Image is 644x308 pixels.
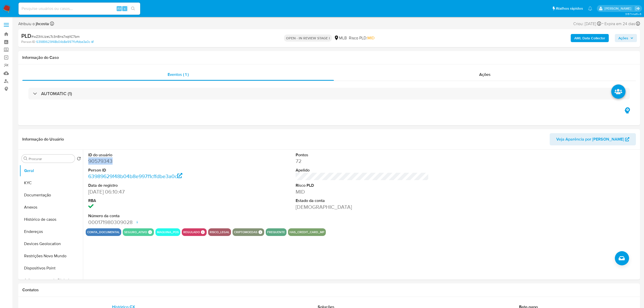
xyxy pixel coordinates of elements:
input: Procurar [29,157,73,161]
dt: Person ID [88,167,221,173]
dd: 90579343 [88,158,221,165]
dd: 72 [296,158,429,165]
button: Anexos [20,201,83,213]
span: # wZ3WJzeLTc3nBns7xqt1C7bm [31,34,80,39]
a: Notificações [588,6,592,11]
div: MLB [334,35,347,41]
button: KYC [20,177,83,189]
span: MID [367,35,374,41]
button: Restrições Novo Mundo [20,250,83,262]
dd: MID [296,188,429,195]
button: Endereços [20,226,83,238]
button: Documentação [20,189,83,201]
span: Veja Aparência por [PERSON_NAME] [556,133,624,145]
b: PLD [21,32,31,40]
button: Veja Aparência por [PERSON_NAME] [550,133,636,145]
dt: ID do usuário [88,152,221,158]
button: Adiantamentos de Dinheiro [20,274,83,286]
p: OPEN - IN REVIEW STAGE I [284,35,332,42]
dt: Risco PLD [296,183,429,188]
span: Atalhos rápidos [556,6,583,11]
button: regulado [183,231,200,233]
dt: Data de registro [88,183,221,188]
span: s [124,6,126,11]
span: Ações [618,34,628,42]
span: Atribuiu o [18,21,49,27]
button: Ações [615,34,637,42]
div: Criou: [DATE] [573,20,601,27]
dt: RBA [88,198,221,203]
b: Person ID [21,40,35,44]
button: Procurar [24,157,28,161]
a: Sair [635,6,640,11]
dt: Estado da conta [296,198,429,203]
span: Eventos ( 1 ) [168,72,189,77]
dd: [DATE] 06:10:47 [88,188,221,195]
dd: [DEMOGRAPHIC_DATA] [296,203,429,211]
button: Dispositivos Point [20,262,83,274]
button: conta_documental [87,231,120,233]
a: 63989629f48b04b8e997f1cffdbe3a0c [88,173,183,180]
button: maquina_pos [157,231,179,233]
dt: Pontos [296,152,429,158]
h1: Informação do Caso [22,55,636,60]
h1: Contatos [22,287,636,293]
span: Expira em 24 dias [604,21,635,27]
button: risco_legal [210,231,229,233]
button: seguro_ativo [124,231,147,233]
b: AML Data Collector [574,34,605,42]
div: AUTOMATIC (1) [28,88,630,99]
button: criptomoedas [234,231,257,233]
span: Ações [479,72,491,77]
button: has_credit_card_mp [290,231,324,233]
input: Pesquise usuários ou casos... [19,5,140,12]
button: AML Data Collector [571,34,609,42]
a: 63989629f48b04b8e997f1cffdbe3a0c [36,40,94,44]
h3: AUTOMATIC (1) [41,91,72,96]
button: Geral [20,165,83,177]
span: Alt [117,6,121,11]
button: Histórico de casos [20,213,83,226]
h1: Informação do Usuário [22,137,64,142]
b: jhcosta [35,21,49,27]
p: jhonata.costa@mercadolivre.com [604,6,633,11]
dt: Número da conta [88,213,221,219]
button: Devices Geolocation [20,238,83,250]
button: frequente [267,231,285,233]
button: Retornar ao pedido padrão [77,157,81,162]
dd: 000171980309028 [88,219,221,226]
dt: Apelido [296,167,429,173]
span: Risco PLD: [349,35,374,41]
button: search-icon [128,5,138,12]
span: - [602,20,603,27]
